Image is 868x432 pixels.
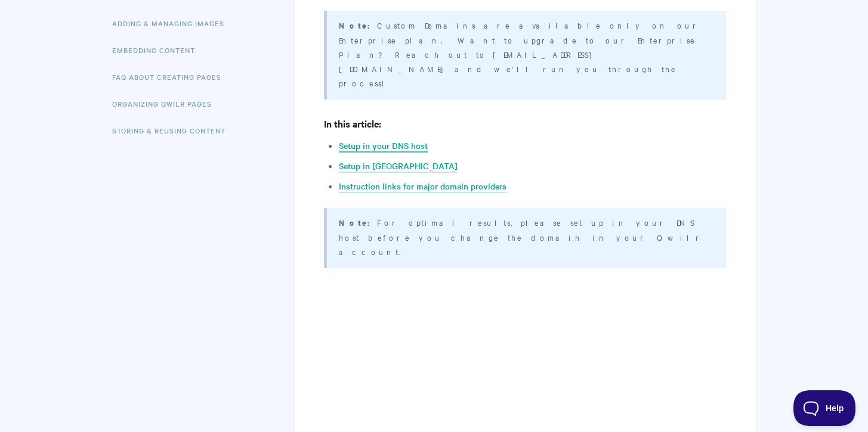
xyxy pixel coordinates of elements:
a: Instruction links for major domain providers [339,180,506,193]
a: Setup in [GEOGRAPHIC_DATA] [339,160,458,173]
p: Custom Domains are available only on our Enterprise plan. Want to upgrade to our Enterprise Plan?... [339,18,711,90]
strong: In this article: [324,117,381,130]
p: For optimal results, please set up in your DNS host before you change the domain in your Qwilr ac... [339,215,711,259]
a: Setup in your DNS host [339,139,428,153]
strong: Note: [339,20,377,31]
iframe: Toggle Customer Support [793,390,856,426]
strong: Note: [339,217,377,228]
